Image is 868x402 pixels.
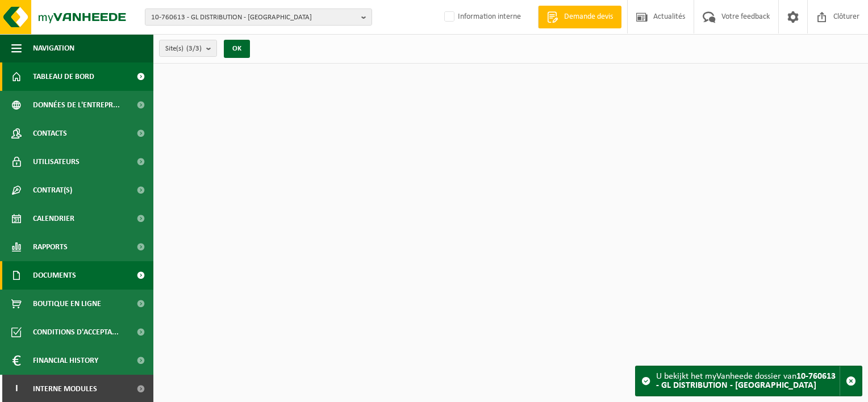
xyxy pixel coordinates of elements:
[33,204,74,233] span: Calendrier
[656,366,840,396] div: U bekijkt het myVanheede dossier van
[145,9,372,26] button: 10-760613 - GL DISTRIBUTION - [GEOGRAPHIC_DATA]
[33,346,98,375] span: Financial History
[33,91,120,119] span: Données de l'entrepr...
[165,40,202,57] span: Site(s)
[33,119,67,148] span: Contacts
[186,45,202,52] count: (3/3)
[538,6,621,28] a: Demande devis
[442,9,521,26] label: Information interne
[33,233,68,261] span: Rapports
[33,290,101,318] span: Boutique en ligne
[656,372,836,390] strong: 10-760613 - GL DISTRIBUTION - [GEOGRAPHIC_DATA]
[33,261,76,290] span: Documents
[151,9,357,26] span: 10-760613 - GL DISTRIBUTION - [GEOGRAPHIC_DATA]
[33,148,80,176] span: Utilisateurs
[33,34,74,62] span: Navigation
[33,62,94,91] span: Tableau de bord
[33,176,72,204] span: Contrat(s)
[561,11,616,23] span: Demande devis
[33,318,119,346] span: Conditions d'accepta...
[159,40,217,57] button: Site(s)(3/3)
[224,40,250,58] button: OK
